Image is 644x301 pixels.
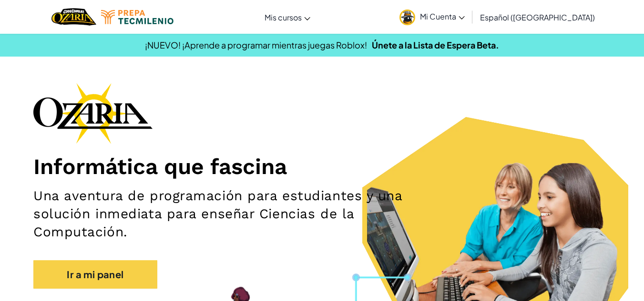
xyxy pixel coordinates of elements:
[372,39,499,50] a: Únete a la Lista de Espera Beta.
[420,11,465,21] span: Mi Cuenta
[33,153,611,180] h1: Informática que fascina
[33,187,420,241] h2: Una aventura de programación para estudiantes y una solución inmediata para enseñar Ciencias de l...
[33,260,157,289] a: Ir a mi panel
[480,12,595,22] span: Español ([GEOGRAPHIC_DATA])
[399,10,415,25] img: avatar
[51,7,96,27] img: Home
[260,4,315,30] a: Mis cursos
[33,83,153,144] img: Ozaria branding logo
[395,2,470,32] a: Mi Cuenta
[265,12,302,22] span: Mis cursos
[101,10,174,24] img: Tecmilenio logo
[475,4,600,30] a: Español ([GEOGRAPHIC_DATA])
[51,7,96,27] a: Ozaria by CodeCombat logo
[145,39,367,50] span: ¡NUEVO! ¡Aprende a programar mientras juegas Roblox!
